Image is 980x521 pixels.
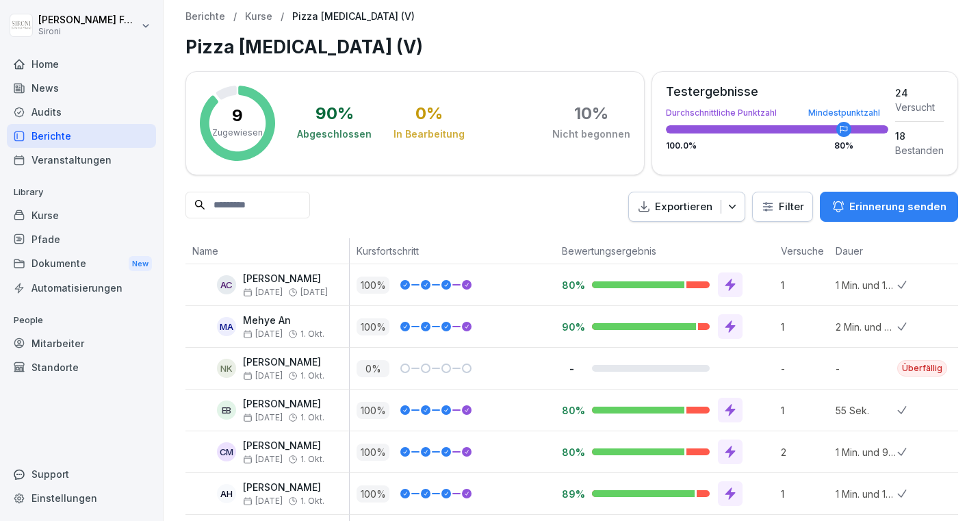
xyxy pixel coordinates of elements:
[217,401,236,420] div: EB
[562,446,581,459] p: 80%
[357,402,389,419] p: 100 %
[357,485,389,503] p: 100 %
[562,487,581,500] p: 89%
[38,14,138,26] p: [PERSON_NAME] Fornasir
[7,52,156,76] a: Home
[243,288,283,297] span: [DATE]
[300,329,324,339] span: 1. Okt.
[7,181,156,203] p: Library
[7,203,156,227] a: Kurse
[300,288,328,297] span: [DATE]
[7,227,156,251] a: Pfade
[300,413,324,422] span: 1. Okt.
[895,100,944,114] div: Versucht
[574,105,608,122] div: 10 %
[357,444,389,461] p: 100 %
[666,142,888,150] div: 100.0 %
[781,320,829,334] p: 1
[7,251,156,277] a: DokumenteNew
[849,199,946,214] p: Erinnerung senden
[7,486,156,510] div: Einstellungen
[243,398,324,410] p: [PERSON_NAME]
[836,244,890,258] p: Dauer
[7,76,156,100] a: News
[7,276,156,300] a: Automatisierungen
[7,331,156,355] a: Mitarbeiter
[394,127,465,141] div: In Bearbeitung
[357,244,548,258] p: Kursfortschritt
[217,484,236,503] div: AH
[243,413,283,422] span: [DATE]
[185,34,958,60] h1: Pizza [MEDICAL_DATA] (V)
[836,278,897,292] p: 1 Min. und 13 Sek.
[836,361,897,376] p: -
[781,361,829,376] p: -
[897,360,947,377] div: Überfällig
[243,315,324,327] p: Mehye An
[781,244,822,258] p: Versuche
[808,109,880,117] div: Mindestpunktzahl
[232,107,243,124] p: 9
[655,199,712,215] p: Exportieren
[243,273,328,285] p: [PERSON_NAME]
[212,127,263,139] p: Zugewiesen
[300,455,324,464] span: 1. Okt.
[820,192,958,222] button: Erinnerung senden
[185,11,225,23] a: Berichte
[415,105,443,122] div: 0 %
[895,129,944,143] div: 18
[7,124,156,148] a: Berichte
[129,256,152,272] div: New
[38,27,138,36] p: Sironi
[217,359,236,378] div: NK
[217,442,236,461] div: CM
[7,462,156,486] div: Support
[753,192,812,222] button: Filter
[836,487,897,501] p: 1 Min. und 12 Sek.
[562,362,581,375] p: -
[243,329,283,339] span: [DATE]
[836,403,897,418] p: 55 Sek.
[243,371,283,381] span: [DATE]
[895,86,944,100] div: 24
[243,482,324,494] p: [PERSON_NAME]
[243,440,324,452] p: [PERSON_NAME]
[781,403,829,418] p: 1
[217,275,236,294] div: AC
[761,200,804,214] div: Filter
[281,11,284,23] p: /
[297,127,372,141] div: Abgeschlossen
[300,496,324,506] span: 1. Okt.
[628,192,745,223] button: Exportieren
[7,309,156,331] p: People
[834,142,853,150] div: 80 %
[7,251,156,277] div: Dokumente
[243,357,324,368] p: [PERSON_NAME]
[357,277,389,294] p: 100 %
[7,148,156,172] a: Veranstaltungen
[7,355,156,379] a: Standorte
[7,100,156,124] a: Audits
[243,455,283,464] span: [DATE]
[836,320,897,334] p: 2 Min. und 41 Sek.
[836,445,897,459] p: 1 Min. und 9 Sek.
[562,244,767,258] p: Bewertungsergebnis
[192,244,342,258] p: Name
[292,11,415,23] p: Pizza [MEDICAL_DATA] (V)
[217,317,236,336] div: MA
[562,279,581,292] p: 80%
[666,109,888,117] div: Durchschnittliche Punktzahl
[245,11,272,23] p: Kurse
[357,318,389,335] p: 100 %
